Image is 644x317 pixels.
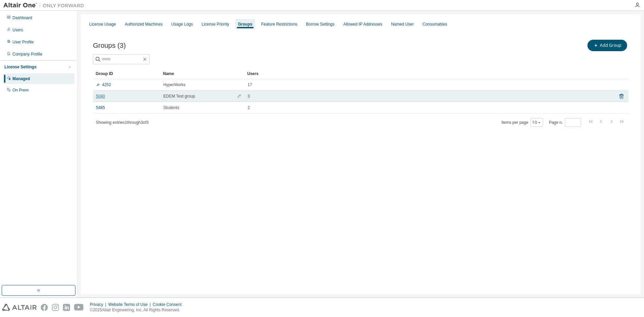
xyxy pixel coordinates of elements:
[63,304,70,311] img: linkedin.svg
[238,22,253,27] div: Groups
[163,82,186,87] span: HyperWorks
[52,304,59,311] img: instagram.svg
[93,42,126,49] span: Groups (3)
[163,94,195,99] span: EDEM Test group
[153,302,185,307] div: Cookie Consent
[171,22,193,27] div: Usage Logs
[4,64,36,70] div: License Settings
[248,94,250,99] span: 3
[90,307,186,313] p: © 2025 Altair Engineering, Inc. All Rights Reserved.
[108,302,153,307] div: Website Terms of Use
[96,120,149,125] span: Showing entries 1 through 3 of 3
[343,22,382,27] div: Allowed IP Addresses
[12,15,32,21] div: Dashboard
[202,22,229,27] div: License Priority
[549,118,581,127] span: Page n.
[12,51,42,57] div: Company Profile
[532,120,541,125] button: 10
[90,302,108,307] div: Privacy
[163,68,242,79] div: Name
[163,105,179,110] span: Students
[248,82,252,87] span: 17
[502,118,543,127] span: Items per page
[12,87,29,93] div: On Prem
[391,22,414,27] div: Named User
[96,105,105,110] a: 5485
[248,105,250,110] span: 2
[89,22,116,27] div: License Usage
[3,2,88,9] img: Altair One
[247,68,610,79] div: Users
[12,76,30,81] div: Managed
[96,68,158,79] div: Group ID
[41,304,48,311] img: facebook.svg
[12,39,34,45] div: User Profile
[96,94,105,99] a: 5040
[423,22,447,27] div: Consumables
[74,304,84,311] img: youtube.svg
[96,82,111,87] a: 4252
[261,22,297,27] div: Feature Restrictions
[587,40,627,51] button: Add Group
[125,22,162,27] div: Authorized Machines
[2,304,37,311] img: altair_logo.svg
[12,27,23,33] div: Users
[306,22,335,27] div: Borrow Settings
